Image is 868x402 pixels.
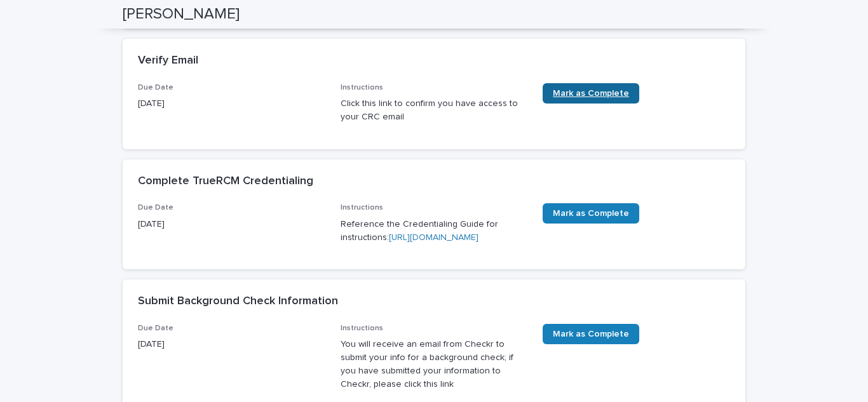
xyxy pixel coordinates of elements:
p: Click this link to confirm you have access to your CRC email [341,97,528,124]
a: Mark as Complete [543,324,639,344]
span: Instructions [341,204,383,211]
p: You will receive an email from Checkr to submit your info for a background check; if you have sub... [341,338,528,391]
a: Mark as Complete [543,203,639,224]
h2: Complete TrueRCM Credentialing [138,175,313,189]
span: Due Date [138,204,173,211]
a: [URL][DOMAIN_NAME] [389,233,478,242]
a: Mark as Complete [543,83,639,104]
p: [DATE] [138,338,325,351]
p: [DATE] [138,218,325,231]
h2: Verify Email [138,54,198,68]
span: Instructions [341,84,383,91]
span: Mark as Complete [553,330,629,338]
span: Due Date [138,84,173,91]
p: [DATE] [138,97,325,111]
h2: Submit Background Check Information [138,295,338,309]
p: Reference the Credentialing Guide for instructions: [341,218,528,245]
span: Mark as Complete [553,89,629,98]
span: Mark as Complete [553,209,629,218]
span: Due Date [138,325,173,332]
span: Instructions [341,325,383,332]
h2: [PERSON_NAME] [123,5,240,23]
